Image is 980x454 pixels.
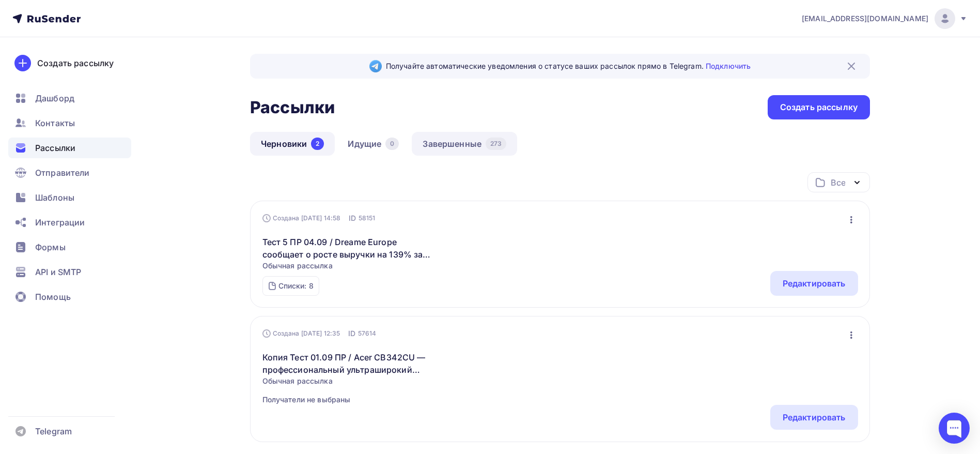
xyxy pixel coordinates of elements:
[412,132,517,156] a: Завершенные273
[262,261,440,271] span: Обычная рассылка
[37,57,114,69] div: Создать рассылку
[262,329,340,338] div: Создана [DATE] 12:35
[783,411,846,423] div: Редактировать
[802,13,928,24] span: [EMAIL_ADDRESS][DOMAIN_NAME]
[369,60,382,72] img: Telegram
[35,241,66,253] span: Формы
[262,351,440,376] a: Копия Тест 01.09 ПР / Acer CB342CU — профессиональный ультраширокий монитор для работы и творчества
[8,88,131,109] a: Дашборд
[35,266,81,278] span: API и SMTP
[8,187,131,208] a: Шаблоны
[35,425,72,437] span: Telegram
[35,117,75,129] span: Контакты
[337,132,410,156] a: Идущие0
[35,167,90,179] span: Отправители
[8,237,131,258] a: Формы
[802,8,968,29] a: [EMAIL_ADDRESS][DOMAIN_NAME]
[385,138,399,150] div: 0
[348,328,355,339] span: ID
[780,101,858,113] div: Создать рассылку
[250,97,335,118] h2: Рассылки
[262,376,440,386] span: Обычная рассылка
[386,61,751,71] span: Получайте автоматические уведомления о статусе ваших рассылок прямо в Telegram.
[35,216,85,229] span: Интеграции
[8,113,131,133] a: Контакты
[783,277,846,290] div: Редактировать
[278,281,314,291] div: Списки: 8
[349,213,356,223] span: ID
[262,395,440,405] span: Получатели не выбраны
[8,138,131,158] a: Рассылки
[8,162,131,183] a: Отправители
[831,176,845,189] div: Все
[262,214,341,222] div: Создана [DATE] 14:58
[706,62,751,70] a: Подключить
[35,191,74,204] span: Шаблоны
[486,138,506,150] div: 273
[35,142,75,154] span: Рассылки
[358,328,377,339] span: 57614
[807,172,870,192] button: Все
[35,92,74,104] span: Дашборд
[35,291,71,303] span: Помощь
[359,213,376,223] span: 58151
[250,132,335,156] a: Черновики2
[311,138,324,150] div: 2
[262,236,440,261] a: Тест 5 ПР 04.09 / Dreame Europe сообщает о росте выручки на 139% за период с [DATE] по [DATE]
